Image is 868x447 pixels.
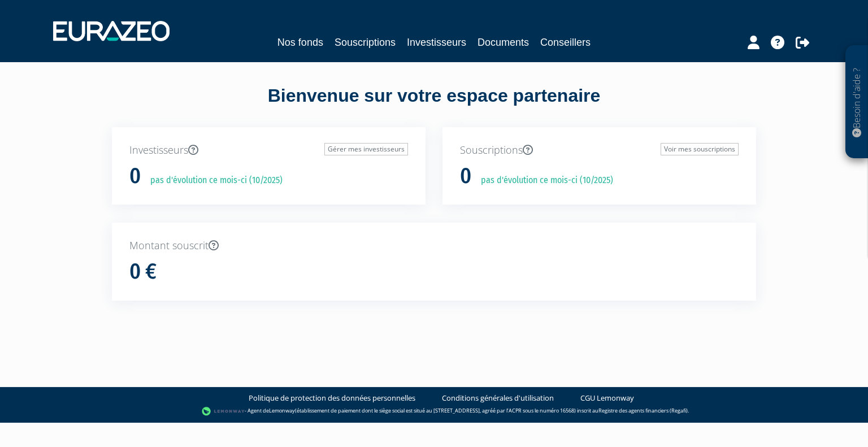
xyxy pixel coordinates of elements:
[473,174,613,187] p: pas d'évolution ce mois-ci (10/2025)
[460,143,739,158] p: Souscriptions
[540,34,591,50] a: Conseillers
[460,164,471,188] h1: 0
[580,393,634,403] a: CGU Lemonway
[850,51,863,153] p: Besoin d'aide ?
[142,174,283,187] p: pas d'évolution ce mois-ci (10/2025)
[129,260,157,284] h1: 0 €
[407,34,466,50] a: Investisseurs
[478,34,529,50] a: Documents
[11,406,857,417] div: - Agent de (établissement de paiement dont le siège social est situé au [STREET_ADDRESS], agréé p...
[249,393,415,403] a: Politique de protection des données personnelles
[103,83,765,127] div: Bienvenue sur votre espace partenaire
[335,34,396,50] a: Souscriptions
[129,143,408,158] p: Investisseurs
[661,143,739,155] a: Voir mes souscriptions
[598,407,688,414] a: Registre des agents financiers (Regafi)
[129,238,739,253] p: Montant souscrit
[442,393,554,403] a: Conditions générales d'utilisation
[53,21,170,41] img: 1732889491-logotype_eurazeo_blanc_rvb.png
[277,34,323,50] a: Nos fonds
[129,164,141,188] h1: 0
[324,143,408,155] a: Gérer mes investisseurs
[269,407,295,414] a: Lemonway
[202,406,245,417] img: logo-lemonway.png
